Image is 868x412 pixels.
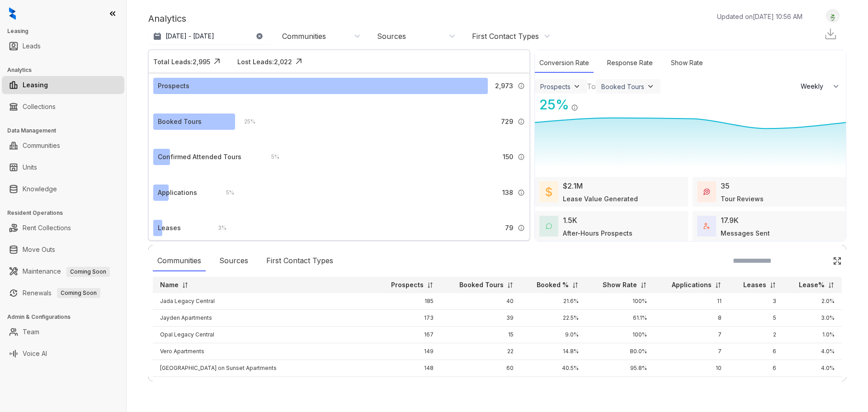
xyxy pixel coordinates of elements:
[7,313,126,321] h3: Admin & Configurations
[495,81,513,91] span: 2,973
[518,82,525,90] img: Info
[729,377,784,393] td: 2
[23,241,55,259] a: Move Outs
[572,82,581,91] img: ViewFilterArrow
[654,377,729,393] td: 2
[153,251,206,271] div: Communities
[441,343,520,360] td: 22
[521,377,586,393] td: 31.9%
[518,189,525,196] img: Info
[237,57,292,66] div: Lost Leads: 2,022
[703,189,710,195] img: TourReviews
[795,78,846,95] button: Weekly
[721,215,739,226] div: 17.9K
[586,310,654,327] td: 61.1%
[521,310,586,327] td: 22.5%
[535,95,569,115] div: 25 %
[518,118,525,125] img: Info
[153,327,375,343] td: Opal Legacy Central
[215,251,253,271] div: Sources
[586,327,654,343] td: 100%
[441,360,520,377] td: 60
[603,53,657,73] div: Response Rate
[2,158,124,176] li: Units
[153,377,375,393] td: Belmont
[2,98,124,116] li: Collections
[646,82,655,91] img: ViewFilterArrow
[703,223,710,229] img: TotalFum
[23,137,60,155] a: Communities
[603,280,637,289] p: Show Rate
[501,117,513,127] span: 729
[828,282,835,289] img: sorting
[23,76,48,94] a: Leasing
[292,55,306,68] img: Click Icon
[563,194,638,204] div: Lease Value Generated
[814,257,821,265] img: SearchIcon
[586,293,654,310] td: 100%
[153,57,210,66] div: Total Leads: 2,995
[148,28,270,44] button: [DATE] - [DATE]
[717,12,802,21] p: Updated on [DATE] 10:56 AM
[833,256,842,265] img: Click Icon
[375,343,441,360] td: 149
[721,194,764,204] div: Tour Reviews
[578,96,592,109] img: Click Icon
[23,284,100,302] a: RenewalsComing Soon
[23,323,39,341] a: Team
[540,83,571,90] div: Prospects
[535,53,594,73] div: Conversion Rate
[563,228,632,238] div: After-Hours Prospects
[654,293,729,310] td: 11
[391,280,424,289] p: Prospects
[801,82,828,91] span: Weekly
[572,282,579,289] img: sorting
[586,360,654,377] td: 95.8%
[505,223,513,233] span: 79
[158,81,189,91] div: Prospects
[546,223,552,230] img: AfterHoursConversations
[2,323,124,341] li: Team
[2,137,124,155] li: Communities
[153,343,375,360] td: Vero Apartments
[729,327,784,343] td: 2
[441,327,520,343] td: 15
[23,37,41,55] a: Leads
[826,11,839,21] img: UserAvatar
[2,219,124,237] li: Rent Collections
[472,31,539,41] div: First Contact Types
[7,27,126,35] h3: Leasing
[503,152,513,162] span: 150
[666,53,708,73] div: Show Rate
[23,158,37,176] a: Units
[375,360,441,377] td: 148
[729,293,784,310] td: 3
[23,219,71,237] a: Rent Collections
[375,377,441,393] td: 138
[66,267,110,277] span: Coming Soon
[518,224,525,232] img: Info
[7,209,126,217] h3: Resident Operations
[235,117,255,127] div: 25 %
[537,280,569,289] p: Booked %
[729,343,784,360] td: 6
[375,310,441,327] td: 173
[799,280,825,289] p: Lease%
[654,360,729,377] td: 10
[2,180,124,198] li: Knowledge
[262,251,338,271] div: First Contact Types
[672,280,712,289] p: Applications
[521,293,586,310] td: 21.6%
[160,280,179,289] p: Name
[586,377,654,393] td: 100%
[375,327,441,343] td: 167
[182,282,189,289] img: sorting
[57,288,100,298] span: Coming Soon
[9,7,16,20] img: logo
[654,310,729,327] td: 8
[153,310,375,327] td: Jayden Apartments
[441,293,520,310] td: 40
[148,12,186,25] p: Analytics
[563,215,577,226] div: 1.5K
[783,377,842,393] td: 1.0%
